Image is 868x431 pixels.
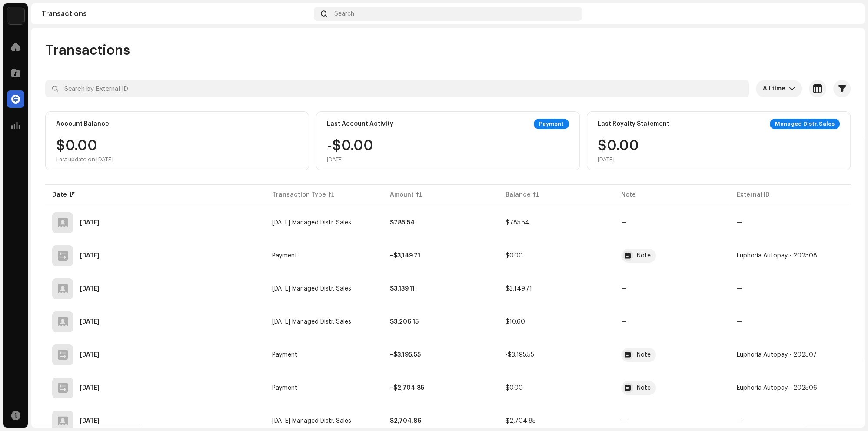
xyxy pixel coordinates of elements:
[390,352,421,358] strong: –$3,195.55
[737,319,742,325] span: —
[637,253,651,259] div: Note
[621,319,627,325] re-a-table-badge: —
[737,418,742,424] span: —
[789,80,795,97] div: dropdown trigger
[390,418,421,424] strong: $2,704.86
[737,286,742,292] span: —
[621,418,627,424] re-a-table-badge: —
[621,348,723,362] span: Euphoria Autopay - 202507
[840,7,854,21] img: b6bd29e2-72e1-4683-aba9-aa4383998dae
[621,381,723,395] span: Euphoria Autopay - 202506
[80,352,100,358] div: Aug 8, 2025
[390,190,414,199] div: Amount
[272,190,326,199] div: Transaction Type
[334,10,354,17] span: Search
[737,220,742,226] span: —
[598,120,669,127] div: Last Royalty Statement
[80,220,100,226] div: Oct 8, 2025
[7,7,24,24] img: de0d2825-999c-4937-b35a-9adca56ee094
[637,352,651,358] div: Note
[506,253,523,259] span: $0.00
[763,80,789,97] span: All time
[42,10,310,17] div: Transactions
[272,418,351,424] span: Jun 2025 Managed Distr. Sales
[80,385,100,391] div: Jul 8, 2025
[621,249,723,263] span: Euphoria Autopay - 202508
[52,190,67,199] div: Date
[272,352,297,358] span: Payment
[506,286,532,292] span: $3,149.71
[80,319,100,325] div: Aug 26, 2025
[56,156,113,163] div: Last update on [DATE]
[506,418,536,424] span: $2,704.85
[327,156,373,163] div: [DATE]
[737,253,817,259] span: Euphoria Autopay - 202508
[390,220,415,226] strong: $785.54
[506,352,534,358] span: -$3,195.55
[506,220,529,226] span: $785.54
[56,120,109,127] div: Account Balance
[534,119,569,129] div: Payment
[737,352,817,358] span: Euphoria Autopay - 202507
[272,286,351,292] span: Aug 2025 Managed Distr. Sales
[598,156,639,163] div: [DATE]
[390,286,415,292] strong: $3,139.11
[45,80,749,97] input: Search by External ID
[327,120,393,127] div: Last Account Activity
[390,385,424,391] strong: –$2,704.85
[45,42,130,59] span: Transactions
[272,220,351,226] span: Sep 2025 Managed Distr. Sales
[272,385,297,391] span: Payment
[621,220,627,226] re-a-table-badge: —
[390,319,419,325] strong: $3,206.15
[506,385,523,391] span: $0.00
[637,385,651,391] div: Note
[272,319,351,325] span: Jul 2025 Managed Distr. Sales
[621,286,627,292] re-a-table-badge: —
[272,253,297,259] span: Payment
[737,385,817,391] span: Euphoria Autopay - 202506
[390,253,420,259] strong: –$3,149.71
[80,253,100,259] div: Sep 8, 2025
[80,418,100,424] div: Jul 6, 2025
[80,286,100,292] div: Sep 5, 2025
[506,319,525,325] span: $10.60
[506,190,531,199] div: Balance
[770,119,840,129] div: Managed Distr. Sales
